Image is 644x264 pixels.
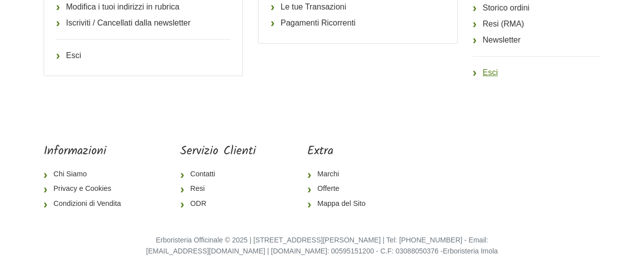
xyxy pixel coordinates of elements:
[473,16,601,32] a: Resi (RMA)
[56,48,231,64] a: Esci
[307,144,373,159] h5: Extra
[307,167,373,182] a: Marchi
[56,15,231,31] a: Iscriviti / Cancellati dalla newsletter
[443,247,498,255] a: Erboristeria Imola
[180,144,256,159] h5: Servizio Clienti
[180,196,256,211] a: ODR
[44,181,129,196] a: Privacy e Cookies
[44,144,129,159] h5: Informazioni
[473,32,601,48] a: Newsletter
[180,167,256,182] a: Contatti
[473,65,601,81] a: Esci
[146,236,498,255] small: Erboristeria Officinale © 2025 | [STREET_ADDRESS][PERSON_NAME] | Tel: [PHONE_NUMBER] - Email: [EM...
[44,167,129,182] a: Chi Siamo
[271,15,445,31] a: Pagamenti Ricorrenti
[307,196,373,211] a: Mappa del Sito
[180,181,256,196] a: Resi
[307,181,373,196] a: Offerte
[425,144,600,179] iframe: fb:page Facebook Social Plugin
[44,196,129,211] a: Condizioni di Vendita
